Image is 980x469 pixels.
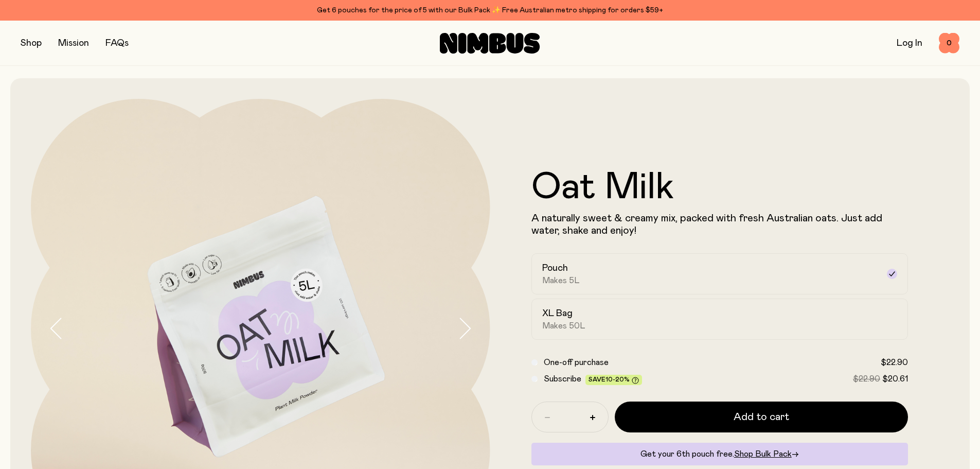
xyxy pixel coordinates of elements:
a: FAQs [105,39,129,48]
div: Get 6 pouches for the price of 5 with our Bulk Pack ✨ Free Australian metro shipping for orders $59+ [21,4,959,16]
span: Makes 5L [542,275,580,286]
span: Shop Bulk Pack [734,450,792,458]
a: Log In [897,39,922,48]
h1: Oat Milk [531,169,908,206]
div: Get your 6th pouch free. [531,443,908,465]
span: Subscribe [544,375,581,383]
span: $22.90 [881,358,908,367]
h2: XL Bag [542,307,573,320]
span: One-off purchase [544,358,609,367]
a: Shop Bulk Pack→ [734,450,799,458]
span: Save [589,376,639,384]
a: Mission [58,39,89,48]
button: 0 [939,33,959,54]
span: $22.90 [853,375,880,383]
p: A naturally sweet & creamy mix, packed with fresh Australian oats. Just add water, shake and enjoy! [531,212,908,237]
span: 10-20% [605,376,630,383]
h2: Pouch [542,262,568,274]
span: Add to cart [734,410,789,424]
span: $20.61 [882,375,908,383]
button: Add to cart [615,402,908,432]
span: Makes 50L [542,321,585,331]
